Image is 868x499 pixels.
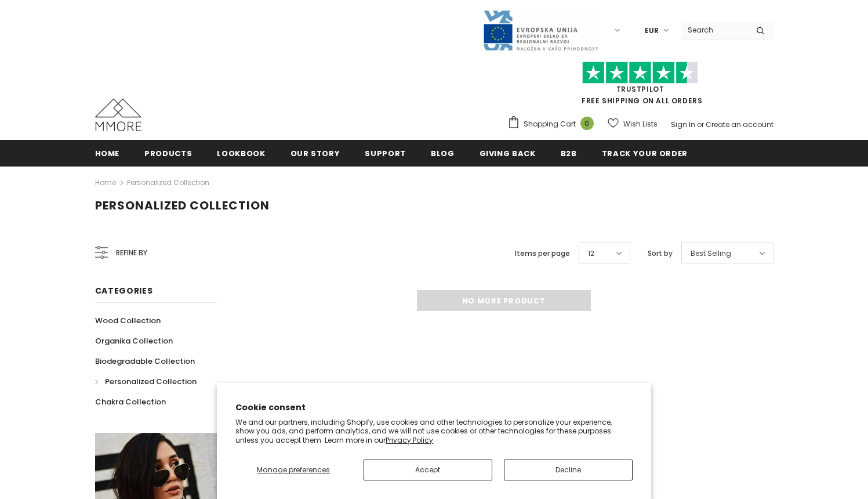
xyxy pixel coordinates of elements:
[95,351,195,371] a: Biodegradable Collection
[697,120,704,129] span: or
[616,84,664,94] a: Trustpilot
[144,148,192,159] span: Products
[645,25,659,37] span: EUR
[561,140,577,166] a: B2B
[95,371,197,392] a: Personalized Collection
[95,310,161,331] a: Wood Collection
[290,148,340,159] span: Our Story
[95,331,173,351] a: Organika Collection
[235,418,633,445] p: We and our partners, including Shopify, use cookies and other technologies to personalize your ex...
[95,315,161,326] span: Wood Collection
[602,148,688,159] span: Track your order
[588,248,594,259] span: 12
[681,21,747,38] input: Search Site
[580,117,594,130] span: 0
[482,25,598,35] a: Javni Razpis
[482,9,598,52] img: Javni Razpis
[95,197,270,214] span: Personalized Collection
[95,285,153,296] span: Categories
[691,248,731,259] span: Best Selling
[364,460,492,480] button: Accept
[95,148,120,159] span: Home
[480,140,536,166] a: Giving back
[217,140,265,166] a: Lookbook
[95,356,195,367] span: Biodegradable Collection
[608,114,658,134] a: Wish Lists
[144,140,192,166] a: Products
[95,99,141,131] img: MMORE Cases
[105,376,197,387] span: Personalized Collection
[290,140,340,166] a: Our Story
[257,465,330,475] span: Manage preferences
[365,140,406,166] a: support
[431,140,455,166] a: Blog
[235,402,633,414] h2: Cookie consent
[95,140,120,166] a: Home
[95,176,116,190] a: Home
[95,396,166,407] span: Chakra Collection
[507,67,773,106] span: FREE SHIPPING ON ALL ORDERS
[431,148,455,159] span: Blog
[127,178,209,187] a: Personalized Collection
[602,140,688,166] a: Track your order
[386,435,433,445] a: Privacy Policy
[507,115,600,133] a: Shopping Cart 0
[116,247,147,259] span: Refine by
[524,118,576,130] span: Shopping Cart
[365,148,406,159] span: support
[623,118,658,130] span: Wish Lists
[561,148,577,159] span: B2B
[480,148,536,159] span: Giving back
[504,460,633,480] button: Decline
[515,248,570,259] label: Items per page
[95,392,166,412] a: Chakra Collection
[217,148,265,159] span: Lookbook
[235,460,351,480] button: Manage preferences
[706,120,773,129] a: Create an account
[671,120,695,129] a: Sign In
[582,62,698,84] img: Trust Pilot Stars
[648,248,673,259] label: Sort by
[95,335,173,346] span: Organika Collection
